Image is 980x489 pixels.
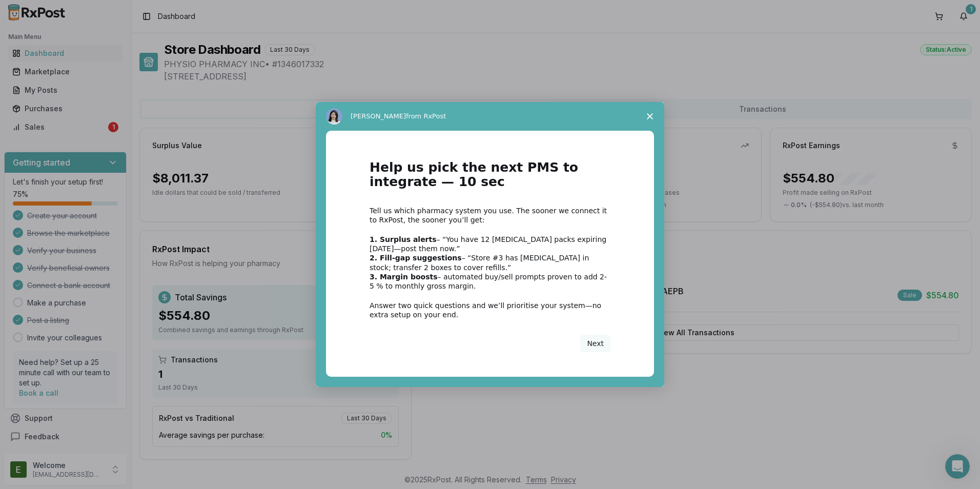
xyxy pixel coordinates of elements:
div: – “You have 12 [MEDICAL_DATA] packs expiring [DATE]—post them now.” [370,235,610,253]
img: Profile image for Alice [326,108,342,125]
span: [PERSON_NAME] [351,112,406,120]
div: Tell us which pharmacy system you use. The sooner we connect it to RxPost, the sooner you’ll get: [370,206,610,225]
button: Next [580,335,610,352]
span: from RxPost [406,112,446,120]
div: Answer two quick questions and we’ll prioritise your system—no extra setup on your end. [370,301,610,319]
div: – automated buy/sell prompts proven to add 2-5 % to monthly gross margin. [370,272,610,291]
b: 1. Surplus alerts [370,235,437,243]
div: – “Store #3 has [MEDICAL_DATA] in stock; transfer 2 boxes to cover refills.” [370,253,610,272]
b: 3. Margin boosts [370,273,438,281]
b: 2. Fill-gap suggestions [370,254,462,262]
span: Close survey [636,102,664,131]
h1: Help us pick the next PMS to integrate — 10 sec [370,160,610,196]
